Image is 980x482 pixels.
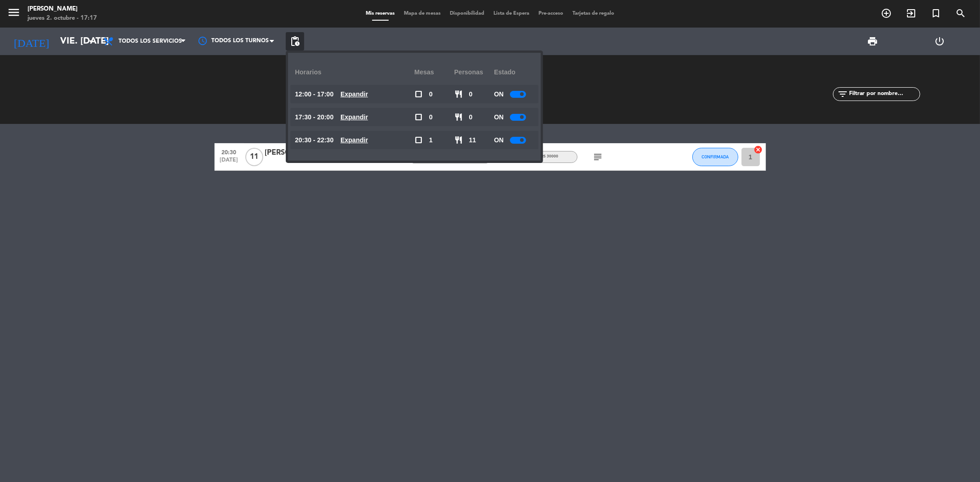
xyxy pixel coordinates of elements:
[361,11,399,16] span: Mis reservas
[28,14,97,23] div: jueves 2. octubre - 17:17
[906,28,973,55] div: LOG OUT
[494,112,504,123] span: ON
[245,148,263,166] span: 11
[881,8,892,19] i: add_circle_outline
[593,151,604,163] i: subject
[469,89,473,100] span: 0
[568,11,619,16] span: Tarjetas de regalo
[295,89,334,100] span: 12:00 - 17:00
[295,135,334,146] span: 20:30 - 22:30
[414,90,423,98] span: check_box_outline_blank
[867,36,878,47] span: print
[537,155,559,158] span: , ARS 30000
[754,145,763,154] i: cancel
[454,60,494,85] div: personas
[7,31,56,51] i: [DATE]
[414,136,423,144] span: check_box_outline_blank
[469,112,473,123] span: 0
[414,113,423,121] span: check_box_outline_blank
[218,146,241,157] span: 20:30
[454,90,463,98] span: restaurant
[28,5,97,14] div: [PERSON_NAME]
[906,8,917,19] i: exit_to_app
[494,89,504,100] span: ON
[340,113,368,121] u: Expandir
[849,89,920,99] input: Filtrar por nombre...
[702,154,729,159] span: CONFIRMADA
[934,36,945,47] i: power_settings_new
[85,36,96,47] i: arrow_drop_down
[295,112,334,123] span: 17:30 - 20:00
[445,11,489,16] span: Disponibilidad
[494,135,504,146] span: ON
[494,60,534,85] div: Estado
[930,8,941,19] i: turned_in_not
[414,60,454,85] div: Mesas
[289,36,300,47] span: pending_actions
[218,157,241,168] span: [DATE]
[489,11,534,16] span: Lista de Espera
[399,11,445,16] span: Mapa de mesas
[429,89,433,100] span: 0
[340,90,368,98] u: Expandir
[295,60,414,85] div: Horarios
[454,113,463,121] span: restaurant
[838,89,849,100] i: filter_list
[955,8,966,19] i: search
[469,135,476,146] span: 11
[340,136,368,144] u: Expandir
[265,147,343,159] div: [PERSON_NAME]
[7,6,21,19] i: menu
[429,112,433,123] span: 0
[692,148,738,166] button: CONFIRMADA
[7,6,21,22] button: menu
[429,135,433,146] span: 1
[454,136,463,144] span: restaurant
[119,38,182,45] span: Todos los servicios
[534,11,568,16] span: Pre-acceso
